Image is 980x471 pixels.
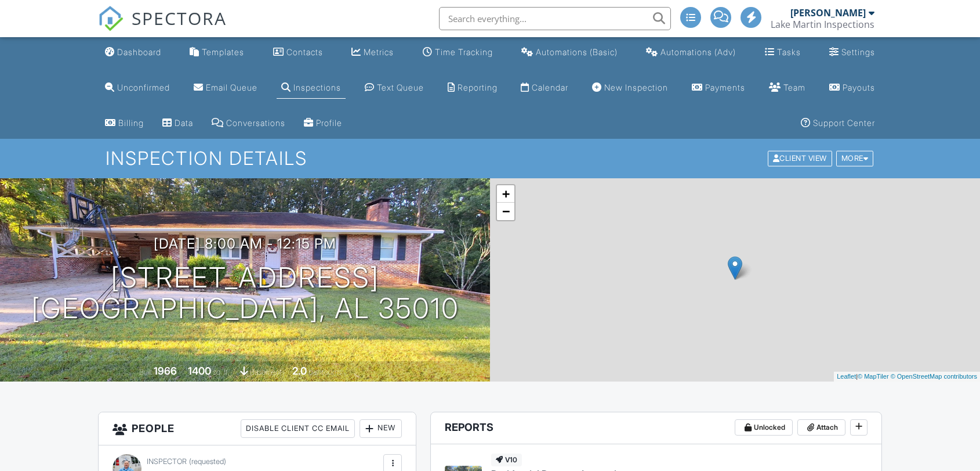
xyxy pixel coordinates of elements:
a: © OpenStreetMap contributors [891,373,977,380]
a: Client View [767,153,835,162]
a: Contacts [268,42,328,63]
span: Built [139,368,152,376]
a: Payouts [825,77,880,99]
div: Email Queue [206,82,257,92]
div: Metrics [364,47,394,57]
a: Support Center [796,113,880,134]
div: Reporting [458,82,498,92]
div: Client View [768,151,832,167]
div: Conversations [226,118,285,128]
span: bathrooms [308,368,342,376]
span: (requested) [189,457,226,466]
div: Unconfirmed [117,82,170,92]
div: Profile [316,118,342,128]
div: Tasks [777,47,801,57]
a: © MapTiler [858,373,889,380]
span: basement [250,368,281,376]
a: Tasks [760,42,805,63]
div: Text Queue [377,82,424,92]
a: Templates [185,42,249,63]
a: Settings [825,42,880,63]
div: Contacts [286,47,323,57]
h1: Inspection Details [106,148,874,168]
a: Unconfirmed [100,77,175,99]
a: Automations (Basic) [517,42,622,63]
a: Zoom in [497,185,514,203]
input: Search everything... [439,7,671,30]
h1: [STREET_ADDRESS] [GEOGRAPHIC_DATA], AL 35010 [31,263,459,324]
div: Settings [841,47,875,57]
div: Billing [118,118,144,128]
div: [PERSON_NAME] [790,7,866,19]
a: SPECTORA [98,16,227,40]
span: sq. ft. [213,368,229,376]
a: Reporting [443,77,502,99]
div: Automations (Basic) [536,47,618,57]
a: Metrics [347,42,398,63]
div: Disable Client CC Email [241,419,355,438]
div: Calendar [532,82,568,92]
img: The Best Home Inspection Software - Spectora [98,6,124,31]
a: Conversations [207,113,290,134]
a: Company Profile [299,113,347,134]
div: 2.0 [292,365,307,377]
div: Dashboard [117,47,161,57]
div: More [836,151,874,167]
div: 1966 [154,365,177,377]
a: Billing [100,113,148,134]
a: Email Queue [189,77,262,99]
h3: [DATE] 8:00 am - 12:15 pm [154,236,336,251]
a: Automations (Advanced) [641,42,741,63]
a: Dashboard [100,42,166,63]
div: Team [783,82,805,92]
div: Lake Martin Inspections [771,19,874,30]
a: Inspections [277,77,346,99]
div: Payments [705,82,745,92]
a: Calendar [516,77,573,99]
div: Time Tracking [435,47,493,57]
div: | [834,372,980,382]
a: Data [158,113,198,134]
div: New Inspection [604,82,668,92]
div: Automations (Adv) [660,47,736,57]
div: Inspections [293,82,341,92]
div: Payouts [843,82,875,92]
div: New [360,419,402,438]
div: Templates [202,47,244,57]
a: Zoom out [497,203,514,220]
div: Data [175,118,193,128]
div: 1400 [188,365,211,377]
span: Inspector [147,457,187,466]
div: Support Center [813,118,875,128]
span: SPECTORA [132,6,227,30]
a: Payments [687,77,750,99]
a: Leaflet [837,373,856,380]
a: Text Queue [360,77,429,99]
a: Team [764,77,810,99]
a: Time Tracking [418,42,498,63]
a: New Inspection [587,77,673,99]
h3: People [99,412,416,445]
